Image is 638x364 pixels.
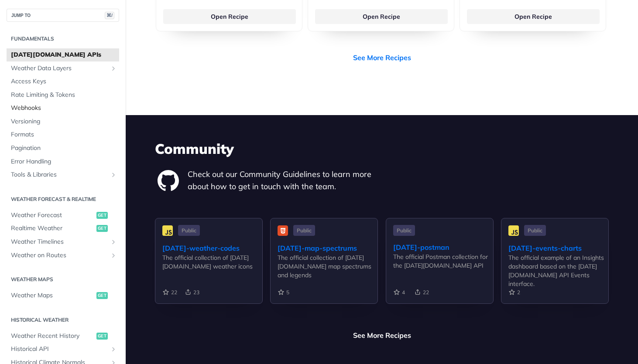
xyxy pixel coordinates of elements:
[7,155,119,168] a: Error Handling
[393,252,493,270] div: The official Postman collection for the [DATE][DOMAIN_NAME] API
[11,251,108,260] span: Weather on Routes
[96,225,108,232] span: get
[7,102,119,115] a: Webhooks
[11,345,108,354] span: Historical API
[7,128,119,141] a: Formats
[524,225,546,236] span: Public
[110,65,117,72] button: Show subpages for Weather Data Layers
[278,253,377,279] div: The official collection of [DATE][DOMAIN_NAME] map spectrums and legends
[11,291,94,300] span: Weather Maps
[11,130,117,139] span: Formats
[7,88,119,102] a: Rate Limiting & Tokens
[7,316,119,324] h2: Historical Weather
[96,333,108,340] span: get
[110,171,117,178] button: Show subpages for Tools & Libraries
[7,209,119,222] a: Weather Forecastget
[11,211,94,220] span: Weather Forecast
[11,157,117,166] span: Error Handling
[7,222,119,235] a: Realtime Weatherget
[110,252,117,259] button: Show subpages for Weather on Routes
[508,253,608,288] div: The official example of an Insights dashboard based on the [DATE][DOMAIN_NAME] API Events interface.
[353,52,411,63] a: See More Recipes
[155,218,263,318] a: Public [DATE]-weather-codes The official collection of [DATE][DOMAIN_NAME] weather icons
[508,243,608,253] div: [DATE]-events-charts
[7,168,119,181] a: Tools & LibrariesShow subpages for Tools & Libraries
[110,238,117,245] button: Show subpages for Weather Timelines
[7,343,119,356] a: Historical APIShow subpages for Historical API
[270,218,378,318] a: Public [DATE]-map-spectrums The official collection of [DATE][DOMAIN_NAME] map spectrums and legends
[7,48,119,61] a: [DATE][DOMAIN_NAME] APIs
[11,170,108,179] span: Tools & Libraries
[188,168,382,193] p: Check out our Community Guidelines to learn more about how to get in touch with the team.
[11,117,117,126] span: Versioning
[393,225,415,236] span: Public
[393,242,493,252] div: [DATE]-postman
[155,139,609,158] h3: Community
[501,218,609,318] a: Public [DATE]-events-charts The official example of an Insights dashboard based on the [DATE][DOM...
[11,91,117,99] span: Rate Limiting & Tokens
[278,243,377,253] div: [DATE]-map-spectrums
[293,225,315,236] span: Public
[7,115,119,128] a: Versioning
[163,9,296,24] a: Open Recipe
[7,142,119,155] a: Pagination
[110,346,117,353] button: Show subpages for Historical API
[7,249,119,262] a: Weather on RoutesShow subpages for Weather on Routes
[7,330,119,343] a: Weather Recent Historyget
[315,9,448,24] a: Open Recipe
[7,9,119,22] button: JUMP TO⌘/
[7,75,119,88] a: Access Keys
[353,330,411,340] a: See More Recipes
[11,224,94,233] span: Realtime Weather
[162,253,262,271] div: The official collection of [DATE][DOMAIN_NAME] weather icons
[178,225,200,236] span: Public
[11,51,117,59] span: [DATE][DOMAIN_NAME] APIs
[467,9,600,24] a: Open Recipe
[11,144,117,153] span: Pagination
[7,62,119,75] a: Weather Data LayersShow subpages for Weather Data Layers
[11,332,94,340] span: Weather Recent History
[7,35,119,43] h2: Fundamentals
[11,238,108,246] span: Weather Timelines
[162,243,262,253] div: [DATE]-weather-codes
[11,77,117,86] span: Access Keys
[386,218,494,318] a: Public [DATE]-postman The official Postman collection for the [DATE][DOMAIN_NAME] API
[7,289,119,302] a: Weather Mapsget
[96,292,108,299] span: get
[7,195,119,203] h2: Weather Forecast & realtime
[11,104,117,112] span: Webhooks
[11,64,108,73] span: Weather Data Layers
[7,235,119,248] a: Weather TimelinesShow subpages for Weather Timelines
[105,12,114,19] span: ⌘/
[96,212,108,219] span: get
[7,276,119,283] h2: Weather Maps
